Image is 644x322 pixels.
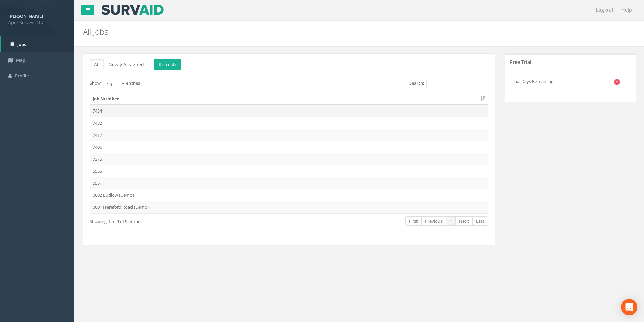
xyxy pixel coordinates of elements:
a: 1 [446,216,456,226]
button: All [90,59,104,70]
a: Previous [421,216,446,226]
a: [PERSON_NAME] Apex Surveys Ltd [8,11,66,25]
td: 7432 [90,117,488,129]
span: Map [16,57,25,63]
a: Jobs [1,36,74,52]
label: Search: [409,79,488,89]
li: Trial Days Remaining [512,75,620,88]
a: Next [455,216,473,226]
td: 7434 [90,105,488,117]
strong: [PERSON_NAME] [8,13,43,19]
td: 7375 [90,153,488,165]
td: 5555 [90,165,488,177]
a: Last [472,216,488,226]
span: Profile [15,73,29,79]
div: Open Intercom Messenger [621,299,637,315]
button: Newly Assigned [104,59,148,70]
td: 0001 Hereford Road (Demo) [90,201,488,213]
select: Showentries [101,79,126,89]
td: 555 [90,177,488,189]
div: Showing 1 to 9 of 9 entries [90,216,250,225]
a: First [405,216,422,226]
button: Refresh [154,59,181,70]
h5: Free Trial [510,59,531,65]
td: 0002 Ludlow (Demo) [90,189,488,201]
input: Search: [426,79,488,89]
span: Jobs [17,41,26,47]
th: Job Number: activate to sort column ascending [90,93,488,105]
h2: All Jobs [83,27,542,36]
td: 7406 [90,141,488,153]
span: 1 [614,79,620,85]
label: Show entries [90,79,140,89]
td: 7412 [90,129,488,141]
span: Apex Surveys Ltd [8,19,66,26]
